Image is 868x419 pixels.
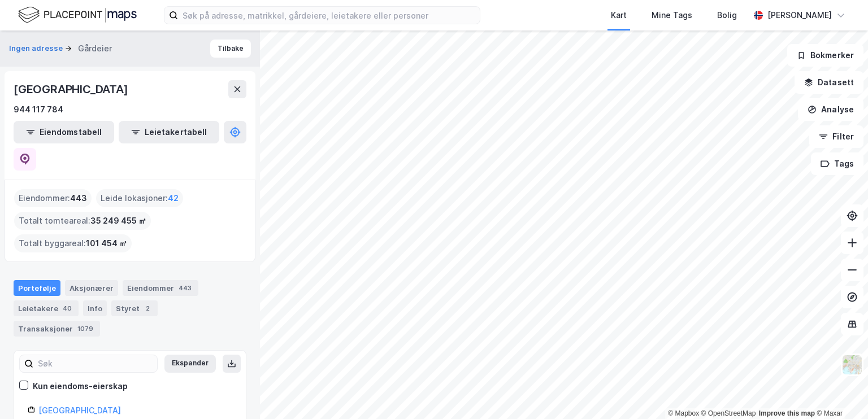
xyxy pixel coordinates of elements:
span: 35 249 455 ㎡ [90,214,146,228]
div: Kun eiendoms-eierskap [33,379,128,393]
img: Z [841,354,863,376]
a: [GEOGRAPHIC_DATA] [38,405,121,415]
div: Transaksjoner [14,321,100,337]
button: Leietakertabell [119,121,219,143]
a: OpenStreetMap [701,409,756,417]
div: Bolig [717,8,737,22]
button: Tags [811,152,863,175]
span: 443 [70,191,87,205]
div: Kart [611,8,627,22]
iframe: Chat Widget [811,365,868,419]
div: Leide lokasjoner : [96,189,183,207]
div: 40 [60,303,74,314]
div: 944 117 784 [14,103,63,116]
button: Datasett [795,71,863,94]
div: Aksjonærer [65,280,118,296]
button: Analyse [798,98,863,121]
div: Gårdeier [78,42,112,55]
button: Bokmerker [787,44,863,67]
input: Søk [33,355,157,372]
button: Ingen adresse [9,43,65,54]
div: [PERSON_NAME] [767,8,832,22]
button: Eiendomstabell [14,121,114,143]
div: Leietakere [14,300,79,316]
div: Kontrollprogram for chat [811,365,868,419]
input: Søk på adresse, matrikkel, gårdeiere, leietakere eller personer [178,7,480,24]
div: Info [83,300,107,316]
div: Eiendommer [123,280,198,296]
span: 101 454 ㎡ [86,237,127,250]
button: Filter [809,125,863,148]
button: Tilbake [210,40,251,58]
img: logo.f888ab2527a4732fd821a326f86c7f29.svg [18,5,137,25]
a: Improve this map [759,409,815,417]
div: Portefølje [14,280,60,296]
div: Totalt byggareal : [14,234,132,252]
div: [GEOGRAPHIC_DATA] [14,80,131,98]
div: Eiendommer : [14,189,92,207]
div: Mine Tags [652,8,692,22]
div: Styret [111,300,158,316]
div: 1079 [75,323,96,334]
div: 443 [176,282,194,294]
span: 42 [168,191,179,205]
button: Ekspander [164,355,216,373]
div: Totalt tomteareal : [14,212,151,230]
a: Mapbox [668,409,699,417]
div: 2 [142,303,153,314]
